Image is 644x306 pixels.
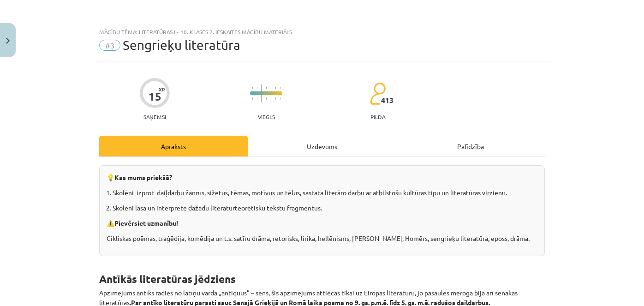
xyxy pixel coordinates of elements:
img: icon-long-line-d9ea69661e0d244f92f715978eff75569469978d946b2353a9bb055b3ed8787d.svg [261,84,262,102]
strong: Kas mums priekšā? [114,173,172,181]
img: icon-short-line-57e1e144782c952c97e751825c79c345078a6d821885a25fce030b3d8c18986b.svg [252,87,253,89]
img: icon-short-line-57e1e144782c952c97e751825c79c345078a6d821885a25fce030b3d8c18986b.svg [275,97,276,100]
img: icon-short-line-57e1e144782c952c97e751825c79c345078a6d821885a25fce030b3d8c18986b.svg [266,97,267,100]
img: icon-short-line-57e1e144782c952c97e751825c79c345078a6d821885a25fce030b3d8c18986b.svg [270,87,271,89]
img: icon-short-line-57e1e144782c952c97e751825c79c345078a6d821885a25fce030b3d8c18986b.svg [280,97,280,100]
strong: Antīkās literatūras jēdziens [99,272,236,286]
img: icon-close-lesson-0947bae3869378f0d4975bcd49f059093ad1ed9edebbc8119c70593378902aed.svg [6,38,10,44]
img: icon-short-line-57e1e144782c952c97e751825c79c345078a6d821885a25fce030b3d8c18986b.svg [256,87,257,89]
img: icon-short-line-57e1e144782c952c97e751825c79c345078a6d821885a25fce030b3d8c18986b.svg [270,97,271,100]
div: Mācību tēma: Literatūras i - 10. klases 2. ieskaites mācību materiāls [99,29,545,35]
strong: Pievērsiet uzmanību! [114,219,178,227]
span: #3 [99,40,120,51]
p: Skolēni lasa un interpretē dažādu literatūrteorētisku tekstu fragmentus. [113,203,537,213]
span: Sengrieķu literatūra [123,37,240,53]
p: Cikliskas poēmas, traģēdija, komēdija un t.s. satīru drāma, retorisks, lirika, hellēnisms, [PERSO... [107,234,537,243]
img: students-c634bb4e5e11cddfef0936a35e636f08e4e9abd3cc4e673bd6f9a4125e45ecb1.svg [370,82,386,105]
div: 15 [149,90,161,103]
div: Apraksts [99,136,248,156]
p: Saņemsi [140,114,170,120]
img: icon-short-line-57e1e144782c952c97e751825c79c345078a6d821885a25fce030b3d8c18986b.svg [252,97,253,100]
img: icon-short-line-57e1e144782c952c97e751825c79c345078a6d821885a25fce030b3d8c18986b.svg [275,87,276,89]
p: Viegls [258,114,275,120]
img: icon-short-line-57e1e144782c952c97e751825c79c345078a6d821885a25fce030b3d8c18986b.svg [256,97,257,100]
p: 💡 [107,173,537,182]
div: Uzdevums [248,136,396,156]
p: Skolēni izprot daiļdarbu žanrus, sižetus, tēmas, motīvus un tēlus, sastata literāro darbu ar atbi... [113,188,537,198]
span: XP [159,87,165,92]
span: 413 [381,96,394,104]
img: icon-short-line-57e1e144782c952c97e751825c79c345078a6d821885a25fce030b3d8c18986b.svg [266,87,267,89]
p: pilda [370,114,385,120]
p: ⚠️ [107,218,537,228]
div: Palīdzība [396,136,545,156]
img: icon-short-line-57e1e144782c952c97e751825c79c345078a6d821885a25fce030b3d8c18986b.svg [280,87,280,89]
